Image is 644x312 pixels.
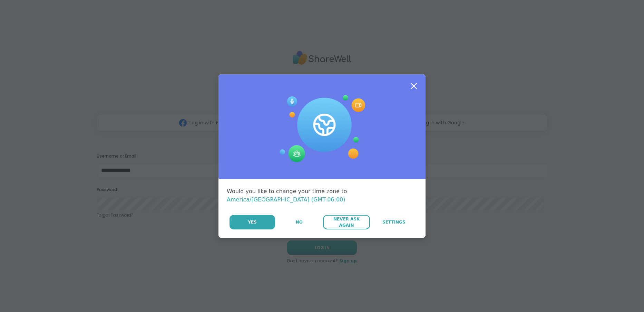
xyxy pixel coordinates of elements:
[382,219,406,225] span: Settings
[296,219,303,225] span: No
[248,219,257,225] span: Yes
[230,215,275,229] button: Yes
[276,215,322,229] button: No
[227,196,345,203] span: America/[GEOGRAPHIC_DATA] (GMT-06:00)
[326,216,366,228] span: Never Ask Again
[371,215,417,229] a: Settings
[323,215,370,229] button: Never Ask Again
[227,187,417,204] div: Would you like to change your time zone to
[279,95,365,163] img: Session Experience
